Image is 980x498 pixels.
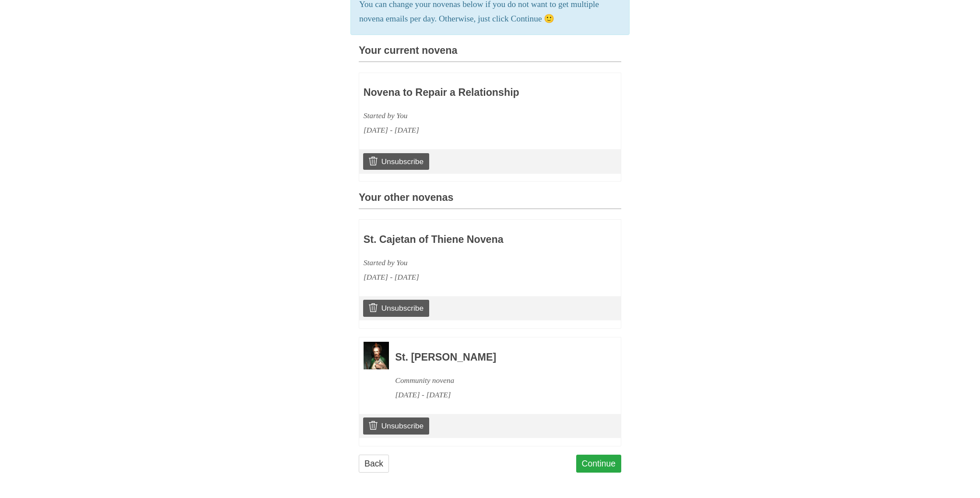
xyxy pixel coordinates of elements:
[364,234,566,245] h3: St. Cajetan of Thiene Novena
[364,123,566,137] div: [DATE] - [DATE]
[363,300,429,316] a: Unsubscribe
[359,45,621,62] h3: Your current novena
[364,109,566,123] div: Started by You
[364,342,389,369] img: Novena image
[359,192,621,209] h3: Your other novenas
[363,153,429,170] a: Unsubscribe
[359,455,389,473] a: Back
[576,455,622,473] a: Continue
[363,417,429,434] a: Unsubscribe
[364,256,566,270] div: Started by You
[395,352,597,363] h3: St. [PERSON_NAME]
[395,388,597,402] div: [DATE] - [DATE]
[364,270,566,284] div: [DATE] - [DATE]
[364,87,566,98] h3: Novena to Repair a Relationship
[395,373,597,388] div: Community novena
